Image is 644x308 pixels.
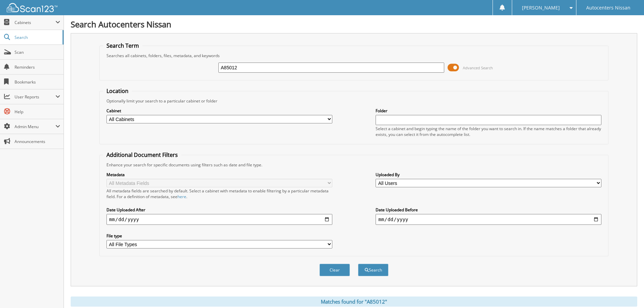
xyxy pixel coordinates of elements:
span: [PERSON_NAME] [522,6,560,10]
label: Date Uploaded After [106,207,332,213]
legend: Location [103,87,132,95]
span: Search [15,34,59,40]
legend: Additional Document Filters [103,151,181,159]
span: User Reports [15,94,55,100]
div: Matches found for "A85012" [71,297,637,307]
span: Scan [15,49,60,55]
div: Enhance your search for specific documents using filters such as date and file type. [103,162,605,168]
div: All metadata fields are searched by default. Select a cabinet with metadata to enable filtering b... [106,188,332,199]
button: Search [358,264,388,276]
div: Select a cabinet and begin typing the name of the folder you want to search in. If the name match... [376,126,601,137]
span: Advanced Search [463,65,493,70]
button: Clear [319,264,350,276]
label: File type [106,233,332,239]
input: start [106,214,332,225]
span: Autocenters Nissan [586,6,630,10]
a: here [177,194,186,199]
span: Cabinets [15,20,55,25]
label: Folder [376,108,601,114]
label: Metadata [106,172,332,177]
div: Optionally limit your search to a particular cabinet or folder [103,98,605,104]
span: Announcements [15,139,60,144]
span: Help [15,109,60,115]
span: Reminders [15,64,60,70]
label: Cabinet [106,108,332,114]
input: end [376,214,601,225]
label: Uploaded By [376,172,601,177]
div: Searches all cabinets, folders, files, metadata, and keywords [103,53,605,58]
label: Date Uploaded Before [376,207,601,213]
h1: Search Autocenters Nissan [71,19,637,30]
img: scan123-logo-white.svg [7,3,57,12]
span: Admin Menu [15,124,55,129]
legend: Search Term [103,42,142,49]
span: Bookmarks [15,79,60,85]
